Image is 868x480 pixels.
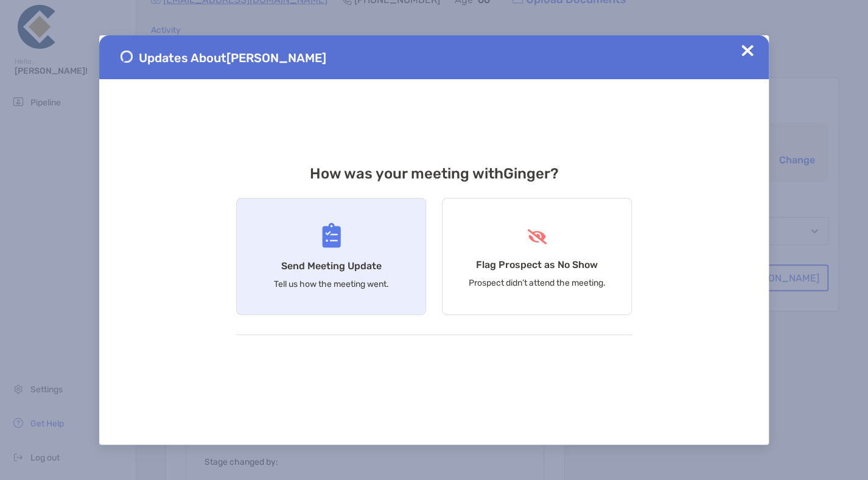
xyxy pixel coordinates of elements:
img: Send Meeting Update 1 [121,51,133,63]
p: Prospect didn’t attend the meeting. [469,278,606,288]
img: Close Updates Zoe [741,44,754,57]
img: Send Meeting Update [322,223,341,248]
h3: How was your meeting with Ginger ? [236,165,632,182]
span: Updates About [PERSON_NAME] [139,51,326,65]
img: Flag Prospect as No Show [526,229,548,244]
h4: Send Meeting Update [281,260,382,272]
h4: Flag Prospect as No Show [476,259,598,270]
p: Tell us how the meeting went. [274,279,389,289]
